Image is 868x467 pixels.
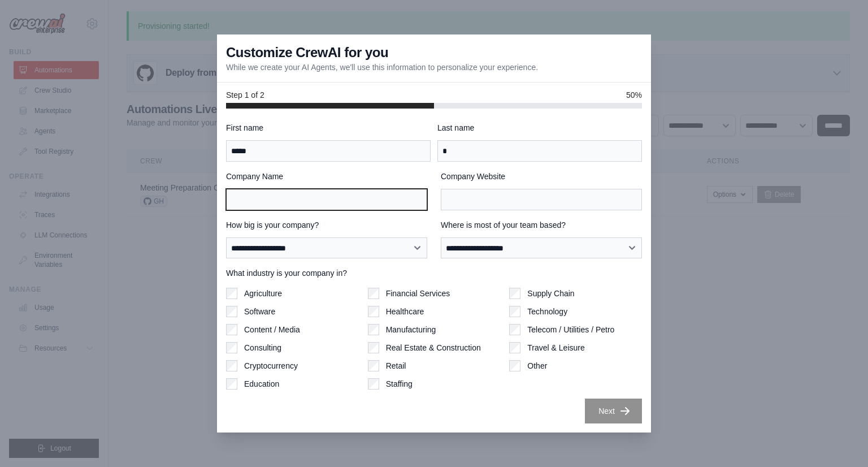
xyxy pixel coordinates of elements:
label: Manufacturing [386,324,436,335]
label: What industry is your company in? [226,267,642,279]
label: Company Name [226,171,427,182]
label: How big is your company? [226,219,427,231]
span: Step 1 of 2 [226,89,264,101]
label: Financial Services [386,288,450,299]
label: Agriculture [244,288,282,299]
label: Last name [437,122,642,133]
label: Technology [527,306,567,317]
span: 50% [626,89,642,101]
label: First name [226,122,431,133]
label: Travel & Leisure [527,342,584,353]
h3: Customize CrewAI for you [226,44,388,62]
label: Other [527,360,547,371]
label: Staffing [386,378,413,390]
label: Where is most of your team based? [441,219,642,231]
label: Company Website [441,171,642,182]
button: Next [585,399,642,423]
label: Retail [386,360,406,371]
label: Education [244,378,279,390]
label: Cryptocurrency [244,360,298,371]
label: Telecom / Utilities / Petro [527,324,614,335]
label: Software [244,306,275,317]
label: Supply Chain [527,288,574,299]
p: While we create your AI Agents, we'll use this information to personalize your experience. [226,62,538,73]
label: Content / Media [244,324,300,335]
label: Real Estate & Construction [386,342,481,353]
label: Healthcare [386,306,424,317]
label: Consulting [244,342,281,353]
